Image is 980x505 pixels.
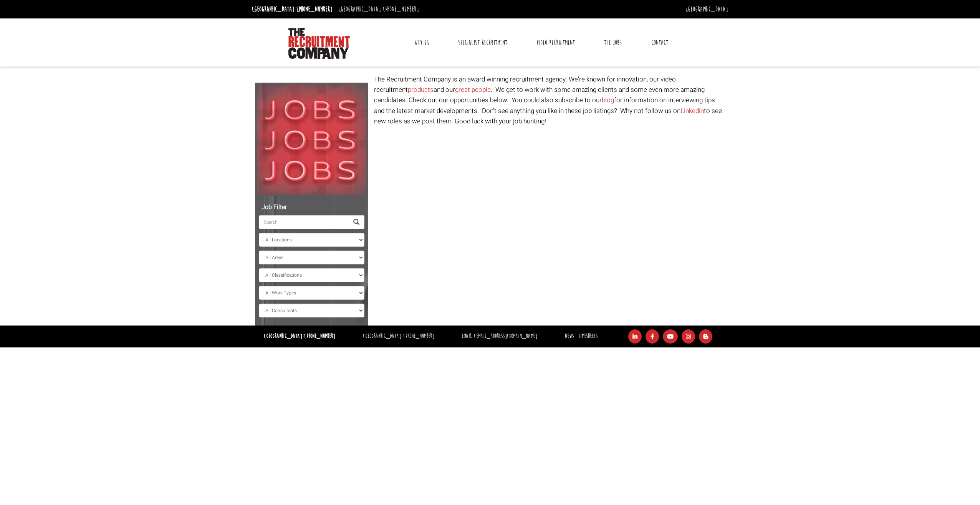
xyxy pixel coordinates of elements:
li: [GEOGRAPHIC_DATA]: [336,3,421,15]
a: Video Recruitment [531,33,581,52]
a: products [408,85,434,95]
a: The Jobs [598,33,627,52]
a: [PHONE_NUMBER] [304,332,335,340]
li: [GEOGRAPHIC_DATA]: [250,3,334,15]
p: The Recruitment Company is an award winning recruitment agency. We're known for innovation, our v... [374,74,725,126]
a: Linkedin [680,106,704,116]
img: The Recruitment Company [288,28,350,59]
a: Why Us [409,33,435,52]
a: [EMAIL_ADDRESS][DOMAIN_NAME] [474,332,537,340]
li: [GEOGRAPHIC_DATA]: [361,331,436,342]
a: [PHONE_NUMBER] [383,5,419,13]
input: Search [259,215,349,229]
h5: Job Filter [259,204,364,211]
a: blog [602,95,614,105]
a: Specialist Recruitment [452,33,513,52]
a: Timesheets [578,332,598,340]
a: [GEOGRAPHIC_DATA] [685,5,728,13]
strong: [GEOGRAPHIC_DATA]: [264,332,335,340]
a: great people [455,85,491,95]
a: [PHONE_NUMBER] [296,5,333,13]
a: [PHONE_NUMBER] [403,332,434,340]
img: Jobs, Jobs, Jobs [255,83,368,196]
a: News [565,332,574,340]
a: Contact [646,33,674,52]
li: Email: [460,331,539,342]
